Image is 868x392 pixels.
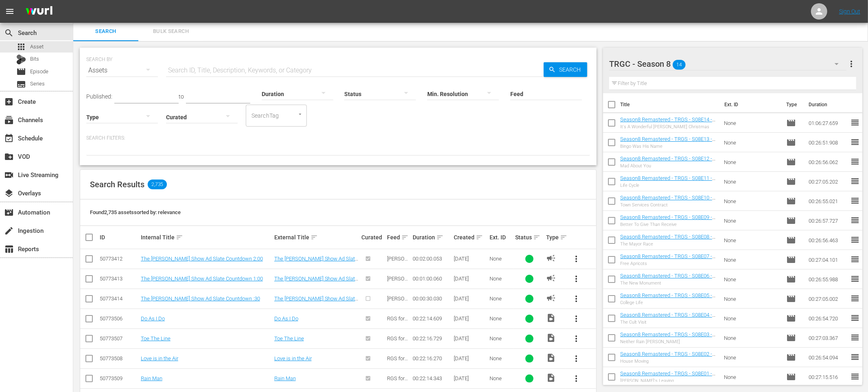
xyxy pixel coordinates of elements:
[413,315,451,322] div: 00:22:14.609
[805,367,850,387] td: 00:27:15.516
[721,348,783,367] td: None
[546,313,556,323] span: Video
[620,124,717,129] div: It's A Wonderful [PERSON_NAME] Christmas
[4,226,14,236] span: Ingestion
[620,183,717,188] div: Life Cycle
[571,254,581,264] span: more_vert
[571,374,581,383] span: more_vert
[571,334,581,344] span: more_vert
[721,289,783,309] td: None
[850,196,860,206] span: reorder
[786,274,796,284] span: Episode
[490,276,513,282] div: None
[786,216,796,226] span: Episode
[86,93,112,100] span: Published:
[721,133,783,152] td: None
[90,209,181,215] span: Found 2,735 assets sorted by: relevance
[609,53,846,75] div: TRGC - Season 8
[274,335,304,342] a: Toe The Line
[850,137,860,147] span: reorder
[620,144,717,149] div: Bingo Was His Name
[786,294,796,304] span: Episode
[620,378,717,383] div: [PERSON_NAME]'s Leaving
[90,180,144,189] span: Search Results
[721,328,783,348] td: None
[571,314,581,324] span: more_vert
[805,289,850,309] td: 00:27:05.002
[4,208,14,217] span: Automation
[786,353,796,362] span: Episode
[141,296,260,302] a: The [PERSON_NAME] Show Ad Slate Countdown :30
[401,234,409,241] span: sort
[361,234,385,241] div: Curated
[4,152,14,162] span: VOD
[454,276,487,282] div: [DATE]
[721,230,783,250] td: None
[546,232,564,242] div: Type
[413,232,451,242] div: Duration
[786,118,796,128] span: Episode
[721,191,783,211] td: None
[4,244,14,254] span: Reports
[566,309,586,328] button: more_vert
[274,256,359,268] a: The [PERSON_NAME] Show Ad Slate Countdown 2:00
[805,152,850,172] td: 00:26:56.062
[850,176,860,186] span: reorder
[490,335,513,342] div: None
[781,93,804,116] th: Type
[620,261,717,266] div: Free Apricots
[846,54,856,74] button: more_vert
[148,180,167,189] span: 2,735
[546,293,556,303] span: AD
[620,280,717,286] div: The New Monument
[490,234,513,241] div: Ext. ID
[387,296,409,320] span: [PERSON_NAME] Channel Ad Slates
[141,256,263,262] a: The [PERSON_NAME] Show Ad Slate Countdown 2:00
[721,367,783,387] td: None
[16,42,26,52] span: Asset
[5,7,15,16] span: menu
[454,355,487,361] div: [DATE]
[786,372,796,382] span: Episode
[4,134,14,143] span: Schedule
[571,294,581,304] span: more_vert
[620,214,715,226] a: Season8 Remastered - TRGS - S08E09 - Better To Give Than Receive
[100,335,138,342] div: 50773507
[566,249,586,269] button: more_vert
[566,269,586,289] button: more_vert
[141,232,272,242] div: Internal Title
[436,234,444,241] span: sort
[546,253,556,263] span: AD
[533,234,540,241] span: sort
[387,355,408,374] span: RGS for [PERSON_NAME]
[30,55,39,63] span: Bits
[176,234,183,241] span: sort
[546,273,556,283] span: AD
[556,62,587,77] span: Search
[620,222,717,227] div: Better To Give Than Receive
[721,309,783,328] td: None
[805,211,850,230] td: 00:26:57.727
[454,315,487,322] div: [DATE]
[620,300,717,305] div: College Life
[850,215,860,225] span: reorder
[454,232,487,242] div: Created
[546,373,556,383] span: Video
[413,335,451,342] div: 00:22:16.729
[839,8,860,15] a: Sign Out
[4,170,14,180] span: Live Streaming
[179,93,184,100] span: to
[490,315,513,322] div: None
[16,79,26,89] span: Series
[804,93,853,116] th: Duration
[141,335,171,342] a: Toe The Line
[515,232,544,242] div: Status
[546,333,556,343] span: Video
[4,97,14,107] span: Create
[805,348,850,367] td: 00:26:54.094
[620,320,717,325] div: The Cult Visit
[143,27,199,36] span: Bulk Search
[721,211,783,230] td: None
[620,253,715,265] a: Season8 Remastered - TRGS - S08E07 - Free Apricots
[141,315,165,322] a: Do As I Do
